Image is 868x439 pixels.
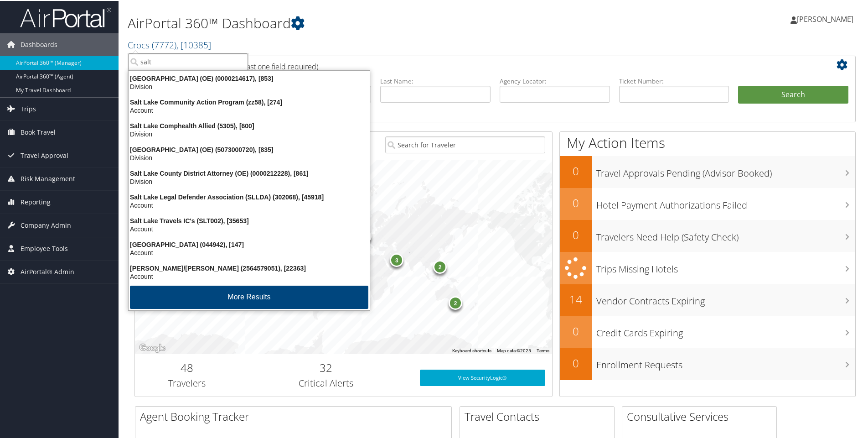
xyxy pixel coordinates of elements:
[596,225,855,243] h3: Travelers Need Help (Safety Check)
[20,6,111,27] img: airportal-logo.png
[790,5,863,32] a: [PERSON_NAME]
[128,52,248,69] input: Search Accounts
[21,97,36,120] span: Trips
[123,192,375,200] div: Salt Lake Legal Defender Association (SLLDA) (302068), [45918]
[449,295,462,309] div: 2
[130,285,368,308] button: More Results
[123,145,375,153] div: [GEOGRAPHIC_DATA] (OE) (5073000720), [835]
[21,120,56,143] span: Book Travel
[390,252,404,266] div: 3
[123,73,375,82] div: [GEOGRAPHIC_DATA] (OE) (0000214617), [853]
[137,341,167,353] img: Google
[246,376,406,389] h3: Critical Alerts
[137,341,167,353] a: Open this area in Google Maps (opens a new window)
[560,347,855,379] a: 0Enrollment Requests
[537,347,549,352] a: Terms (opens in new tab)
[123,105,375,114] div: Account
[123,248,375,256] div: Account
[560,251,855,283] a: Trips Missing Hotels
[152,38,176,50] span: ( 7772 )
[176,38,211,50] span: , [ 10385 ]
[142,376,232,389] h3: Travelers
[21,190,51,213] span: Reporting
[596,162,855,179] h3: Travel Approvals Pending (Advisor Booked)
[500,76,610,85] label: Agency Locator:
[123,177,375,185] div: Division
[123,224,375,232] div: Account
[797,13,853,23] span: [PERSON_NAME]
[433,259,447,273] div: 2
[560,315,855,347] a: 0Credit Cards Expiring
[560,155,855,187] a: 0Travel Approvals Pending (Advisor Booked)
[231,61,318,71] span: (at least one field required)
[560,187,855,219] a: 0Hotel Payment Authorizations Failed
[123,216,375,224] div: Salt Lake Travels IC's (SLT002), [35653]
[560,219,855,251] a: 0Travelers Need Help (Safety Check)
[123,263,375,272] div: [PERSON_NAME]/[PERSON_NAME] (2564579051), [22363]
[497,347,531,352] span: Map data ©2025
[560,355,592,370] h2: 0
[619,76,729,85] label: Ticket Number:
[596,193,855,211] h3: Hotel Payment Authorizations Failed
[128,13,618,32] h1: AirPortal 360™ Dashboard
[21,32,57,55] span: Dashboards
[123,153,375,161] div: Division
[738,85,848,103] button: Search
[142,57,788,72] h2: Airtinerary Lookup
[123,121,375,129] div: Salt Lake Comphealth Allied (5305), [600]
[596,289,855,307] h3: Vendor Contracts Expiring
[123,200,375,209] div: Account
[560,283,855,315] a: 14Vendor Contracts Expiring
[560,162,592,178] h2: 0
[560,226,592,242] h2: 0
[385,136,545,152] input: Search for Traveler
[21,213,71,236] span: Company Admin
[380,76,491,85] label: Last Name:
[21,236,68,259] span: Employee Tools
[21,260,74,282] span: AirPortal® Admin
[21,167,75,189] span: Risk Management
[123,240,375,248] div: [GEOGRAPHIC_DATA] (044942), [147]
[123,97,375,105] div: Salt Lake Community Action Program (zz58), [274]
[123,272,375,280] div: Account
[123,82,375,90] div: Division
[123,129,375,137] div: Division
[246,359,406,375] h2: 32
[142,359,232,375] h2: 48
[627,408,776,423] h2: Consultative Services
[21,143,68,166] span: Travel Approval
[560,194,592,210] h2: 0
[560,291,592,306] h2: 14
[560,323,592,338] h2: 0
[123,168,375,177] div: Salt Lake County District Attorney (OE) (0000212228), [861]
[452,347,491,353] button: Keyboard shortcuts
[560,132,855,152] h1: My Action Items
[596,321,855,339] h3: Credit Cards Expiring
[128,38,211,50] a: Crocs
[140,408,451,423] h2: Agent Booking Tracker
[596,353,855,371] h3: Enrollment Requests
[596,257,855,275] h3: Trips Missing Hotels
[420,369,545,385] a: View SecurityLogic®
[465,408,614,423] h2: Travel Contacts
